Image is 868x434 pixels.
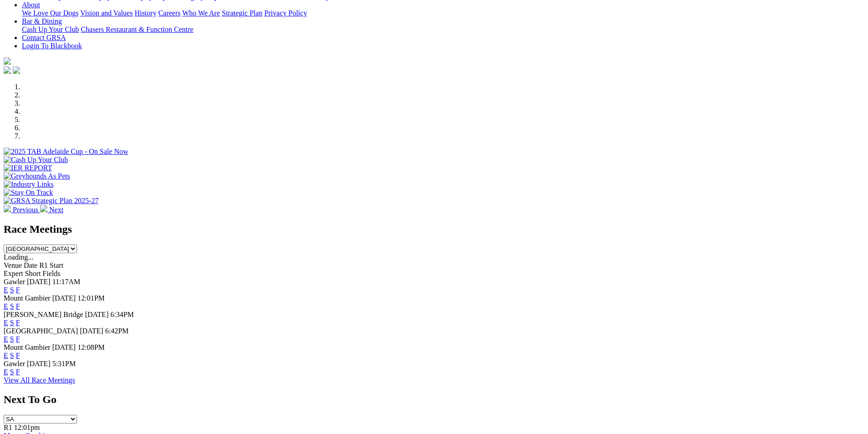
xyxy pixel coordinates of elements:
span: 5:31PM [52,360,76,368]
span: 12:08PM [77,343,105,351]
a: E [4,352,8,359]
img: Industry Links [4,180,54,189]
a: E [4,319,8,327]
img: chevron-left-pager-white.svg [4,205,11,212]
img: twitter.svg [13,66,20,74]
img: Cash Up Your Club [4,156,68,164]
span: 6:42PM [105,327,129,335]
span: R1 [4,424,12,431]
a: S [10,286,14,294]
a: F [16,335,20,343]
a: F [16,368,20,376]
span: Mount Gambier [4,294,51,302]
span: Gawler [4,360,25,368]
span: Next [49,206,63,214]
a: E [4,302,8,310]
span: Date [24,261,37,269]
span: [DATE] [52,343,76,351]
a: Next [40,206,63,214]
img: chevron-right-pager-white.svg [40,205,47,212]
a: Vision and Values [80,9,133,17]
h2: Next To Go [4,393,864,406]
a: Bar & Dining [22,17,62,25]
span: [PERSON_NAME] Bridge [4,311,83,318]
span: Previous [13,206,38,214]
a: Previous [4,206,40,214]
span: [DATE] [27,360,51,368]
span: Venue [4,261,22,269]
span: Gawler [4,278,25,286]
img: facebook.svg [4,66,11,74]
img: logo-grsa-white.png [4,57,11,65]
span: Mount Gambier [4,343,51,351]
img: Stay On Track [4,189,53,197]
a: F [16,286,20,294]
a: Privacy Policy [264,9,307,17]
span: 12:01PM [77,294,105,302]
a: Who We Are [182,9,220,17]
a: S [10,319,14,327]
a: S [10,352,14,359]
a: Contact GRSA [22,34,66,41]
a: S [10,335,14,343]
div: Bar & Dining [22,26,864,34]
span: 11:17AM [52,278,81,286]
a: Login To Blackbook [22,42,82,50]
span: [DATE] [85,311,109,318]
a: F [16,352,20,359]
a: S [10,302,14,310]
img: GRSA Strategic Plan 2025-27 [4,197,98,205]
img: Greyhounds As Pets [4,172,70,180]
span: Expert [4,270,23,277]
span: [DATE] [52,294,76,302]
span: Loading... [4,253,33,261]
a: Chasers Restaurant & Function Centre [81,26,193,33]
a: View All Race Meetings [4,376,75,384]
a: F [16,319,20,327]
a: S [10,368,14,376]
a: E [4,335,8,343]
a: We Love Our Dogs [22,9,78,17]
a: History [134,9,156,17]
span: 12:01pm [14,424,40,431]
a: F [16,302,20,310]
a: E [4,368,8,376]
span: [GEOGRAPHIC_DATA] [4,327,78,335]
span: [DATE] [80,327,103,335]
a: E [4,286,8,294]
h2: Race Meetings [4,223,864,235]
div: About [22,9,864,17]
span: R1 Start [39,261,63,269]
a: About [22,1,40,9]
a: Careers [158,9,180,17]
a: Strategic Plan [222,9,262,17]
a: Cash Up Your Club [22,26,79,33]
span: Fields [42,270,60,277]
span: 6:34PM [110,311,134,318]
img: IER REPORT [4,164,52,172]
span: Short [25,270,41,277]
img: 2025 TAB Adelaide Cup - On Sale Now [4,148,128,156]
span: [DATE] [27,278,51,286]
